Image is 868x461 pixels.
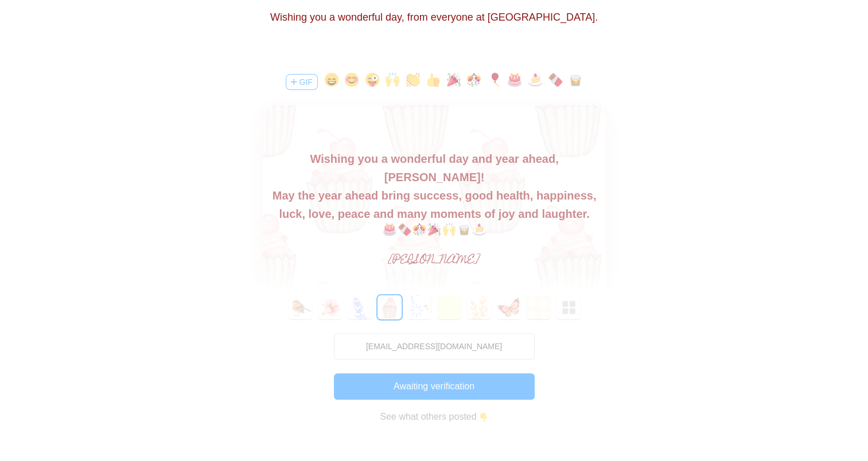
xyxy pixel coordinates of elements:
[209,73,224,86] img: 🍰
[149,73,164,86] img: 🎊
[262,10,606,24] div: Wishing you a wonderful day, from everyone at [GEOGRAPHIC_DATA].
[194,73,209,86] img: 🥃
[134,73,149,86] img: 🍫
[179,73,194,86] img: 🙌
[164,73,179,86] img: 🎉
[119,73,134,86] img: 🎂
